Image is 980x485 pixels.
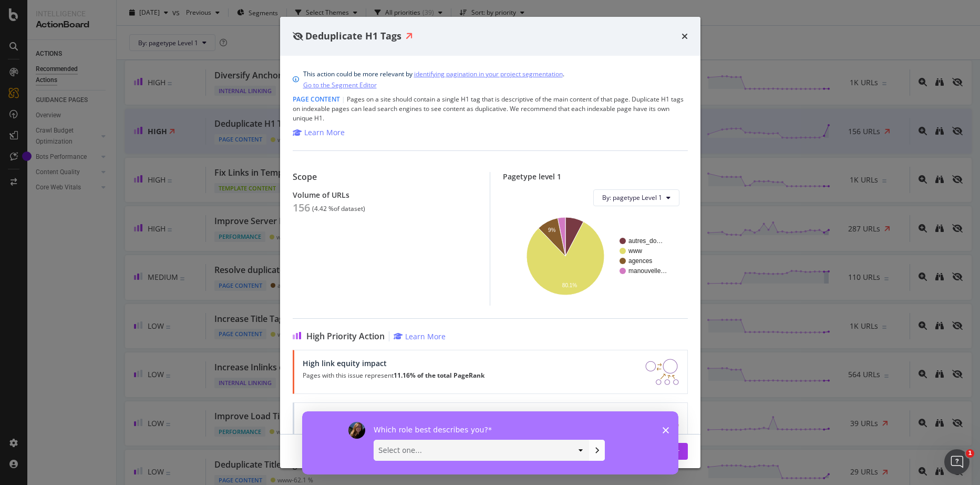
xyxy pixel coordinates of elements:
[303,359,484,368] div: High link equity impact
[511,215,675,297] svg: A chart.
[503,172,688,181] div: Pagetype level 1
[306,331,385,341] span: High Priority Action
[280,17,700,468] div: modal
[305,29,401,42] span: Deduplicate H1 Tags
[562,282,577,288] text: 80.1%
[303,411,640,420] div: Low active pages impact
[394,331,446,341] a: Learn More
[628,267,667,275] text: manouvelle…
[304,127,345,138] div: Learn More
[293,190,478,199] div: Volume of URLs
[628,257,652,265] text: agences
[602,193,662,202] span: By: pagetype Level 1
[682,29,688,43] div: times
[293,32,303,41] div: eye-slash
[303,79,377,90] a: Go to the Segment Editor
[414,68,563,79] a: identifying pagination in your project segmentation
[593,189,679,206] button: By: pagetype Level 1
[966,449,974,458] span: 1
[303,68,564,90] div: This action could be more relevant by .
[293,172,478,182] div: Scope
[548,227,556,233] text: 9%
[645,359,678,385] img: DDxVyA23.png
[394,371,484,380] strong: 11.16% of the total PageRank
[405,331,446,341] div: Learn More
[293,201,310,214] div: 156
[293,95,340,104] span: Page Content
[293,127,345,138] a: Learn More
[293,95,688,123] div: Pages on a site should contain a single H1 tag that is descriptive of the main content of that pa...
[293,68,688,90] div: info banner
[944,449,969,474] iframe: Intercom live chat
[342,95,345,104] span: |
[628,237,663,245] text: autres_do…
[303,372,484,379] p: Pages with this issue represent
[302,411,678,474] iframe: Enquête de Laura de Botify
[628,247,642,255] text: www
[312,205,365,213] div: ( 4.42 % of dataset )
